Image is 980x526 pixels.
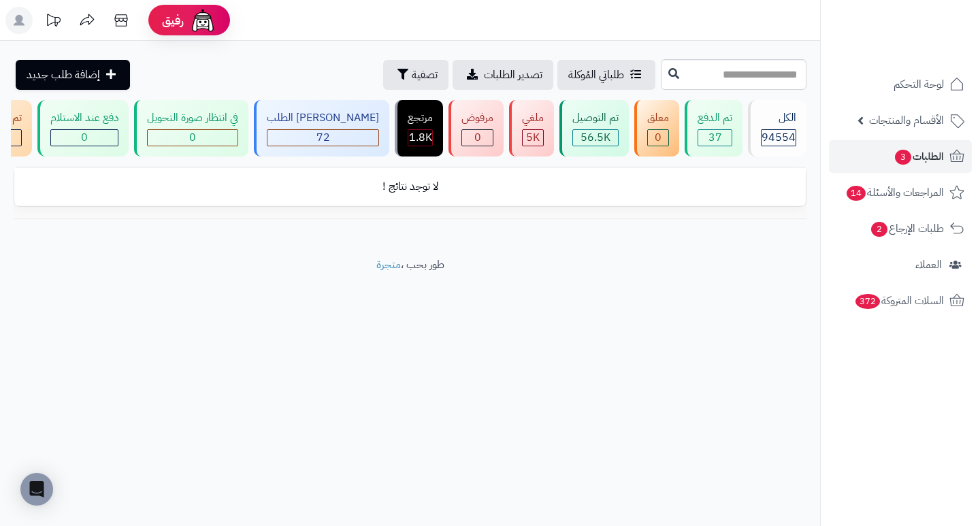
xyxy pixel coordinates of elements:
a: طلباتي المُوكلة [557,60,655,90]
div: Open Intercom Messenger [20,473,53,506]
div: 4964 [523,130,543,146]
span: 72 [316,129,330,146]
span: رفيق [162,12,184,29]
div: 72 [267,130,378,146]
span: 94554 [762,129,796,146]
span: 0 [81,129,88,146]
span: المراجعات والأسئلة [845,183,944,202]
button: تصفية [383,60,448,90]
a: مرتجع 1.8K [392,100,446,157]
a: تم التوصيل 56.5K [557,100,632,157]
span: 0 [655,129,661,146]
span: 2 [871,222,887,237]
span: السلات المتروكة [854,291,944,310]
td: لا توجد نتائج ! [14,168,806,206]
div: في انتظار صورة التحويل [147,110,238,126]
div: ملغي [522,110,544,126]
span: 3 [895,150,911,165]
div: دفع عند الاستلام [50,110,118,126]
span: 372 [855,294,880,309]
span: 14 [847,186,866,201]
span: لوحة التحكم [894,75,944,94]
a: إضافة طلب جديد [16,60,130,90]
div: مرتجع [408,110,433,126]
span: 1.8K [409,129,432,146]
span: العملاء [915,255,942,274]
span: إضافة طلب جديد [27,67,100,83]
a: تحديثات المنصة [36,7,70,37]
a: العملاء [829,248,972,281]
a: دفع عند الاستلام 0 [35,100,131,157]
span: طلبات الإرجاع [870,219,944,238]
a: ملغي 5K [506,100,557,157]
a: متجرة [376,257,401,273]
span: تصدير الطلبات [484,67,542,83]
img: logo-2.png [887,37,967,65]
span: 37 [708,129,722,146]
div: 1807 [408,130,432,146]
div: مرفوض [461,110,493,126]
div: تم الدفع [698,110,732,126]
a: لوحة التحكم [829,68,972,101]
div: 0 [51,130,118,146]
span: تصفية [412,67,438,83]
span: 56.5K [581,129,610,146]
div: تم التوصيل [572,110,619,126]
div: 56524 [573,130,618,146]
div: 0 [648,130,668,146]
a: طلبات الإرجاع2 [829,212,972,245]
a: الطلبات3 [829,140,972,173]
div: 0 [462,130,493,146]
span: 0 [474,129,481,146]
a: في انتظار صورة التحويل 0 [131,100,251,157]
div: [PERSON_NAME] الطلب [267,110,379,126]
a: تم الدفع 37 [682,100,745,157]
div: معلق [647,110,669,126]
a: معلق 0 [632,100,682,157]
a: مرفوض 0 [446,100,506,157]
div: 0 [148,130,238,146]
img: ai-face.png [189,7,216,34]
span: طلباتي المُوكلة [568,67,624,83]
span: 5K [526,129,540,146]
div: 37 [698,130,732,146]
span: الطلبات [894,147,944,166]
span: الأقسام والمنتجات [869,111,944,130]
a: السلات المتروكة372 [829,284,972,317]
span: 0 [189,129,196,146]
div: الكل [761,110,796,126]
a: الكل94554 [745,100,809,157]
a: تصدير الطلبات [453,60,553,90]
a: المراجعات والأسئلة14 [829,176,972,209]
a: [PERSON_NAME] الطلب 72 [251,100,392,157]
